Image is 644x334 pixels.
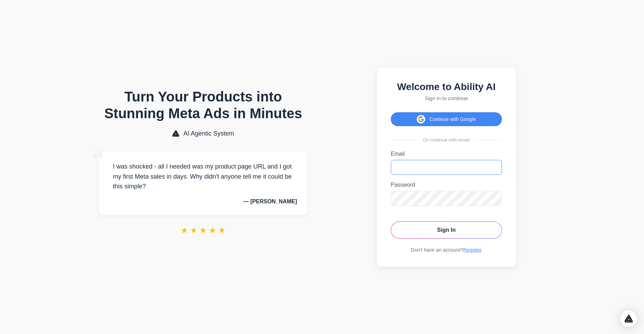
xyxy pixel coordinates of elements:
[92,144,105,176] span: “
[620,310,637,327] div: Open Intercom Messenger
[391,221,502,239] button: Sign In
[391,112,502,126] button: Continue with Google
[391,151,502,157] label: Email
[391,182,502,188] label: Password
[391,137,502,142] div: Or continue with email
[199,226,207,235] span: ★
[109,198,297,205] p: — [PERSON_NAME]
[181,226,188,235] span: ★
[391,81,502,92] h2: Welcome to Ability AI
[218,226,226,235] span: ★
[183,130,234,137] span: AI Agentic System
[209,226,216,235] span: ★
[172,130,179,137] img: AI Agentic System Logo
[391,247,502,253] div: Don't have an account?
[99,88,307,122] h1: Turn Your Products into Stunning Meta Ads in Minutes
[391,95,502,101] p: Sign in to continue
[190,226,198,235] span: ★
[463,247,482,253] a: Register
[109,162,297,192] p: I was shocked - all I needed was my product page URL and I got my first Meta sales in days. Why d...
